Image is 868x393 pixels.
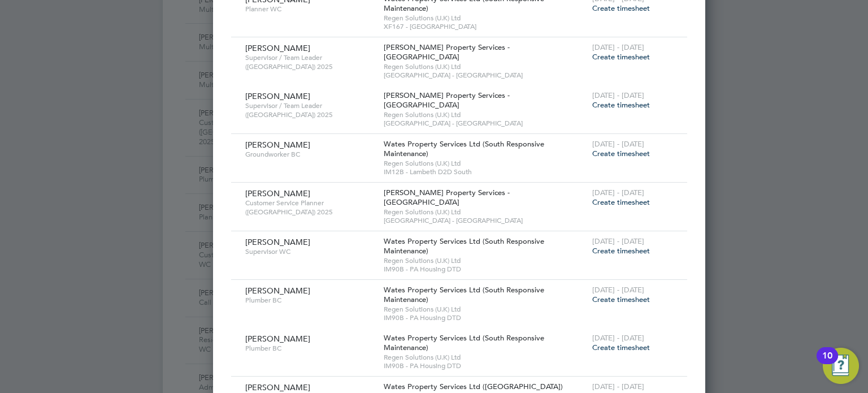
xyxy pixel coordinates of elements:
span: Planner WC [245,5,375,14]
span: [DATE] - [DATE] [592,42,644,52]
span: [PERSON_NAME] Property Services - [GEOGRAPHIC_DATA] [384,188,510,207]
span: IM12B - Lambeth D2D South [384,167,586,176]
span: [PERSON_NAME] [245,382,310,392]
span: Supervisor / Team Leader ([GEOGRAPHIC_DATA]) 2025 [245,53,375,71]
span: [PERSON_NAME] [245,334,310,344]
span: Plumber BC [245,344,375,353]
span: [PERSON_NAME] [245,43,310,53]
span: Regen Solutions (U.K) Ltd [384,159,586,168]
span: IM90B - PA Housing DTD [384,265,586,274]
span: [DATE] - [DATE] [592,382,644,391]
div: 10 [822,356,832,370]
span: [PERSON_NAME] [245,91,310,101]
span: [GEOGRAPHIC_DATA] - [GEOGRAPHIC_DATA] [384,216,586,225]
span: Wates Property Services Ltd ([GEOGRAPHIC_DATA]) [384,382,563,391]
span: Regen Solutions (U.K) Ltd [384,208,586,217]
span: Customer Service Planner ([GEOGRAPHIC_DATA]) 2025 [245,198,375,216]
span: Regen Solutions (U.K) Ltd [384,110,586,119]
span: Supervisor / Team Leader ([GEOGRAPHIC_DATA]) 2025 [245,101,375,119]
span: Groundworker BC [245,150,375,159]
span: Create timesheet [592,100,650,110]
span: Regen Solutions (U.K) Ltd [384,256,586,265]
span: [DATE] - [DATE] [592,236,644,246]
span: [DATE] - [DATE] [592,90,644,100]
span: [GEOGRAPHIC_DATA] - [GEOGRAPHIC_DATA] [384,119,586,128]
span: Wates Property Services Ltd (South Responsive Maintenance) [384,236,544,256]
span: [DATE] - [DATE] [592,333,644,343]
span: Supervisor WC [245,247,375,256]
span: Regen Solutions (U.K) Ltd [384,353,586,362]
span: Create timesheet [592,343,650,352]
span: IM90B - PA Housing DTD [384,313,586,322]
button: Open Resource Center, 10 new notifications [823,348,859,384]
span: Regen Solutions (U.K) Ltd [384,14,586,23]
span: [PERSON_NAME] Property Services - [GEOGRAPHIC_DATA] [384,42,510,62]
span: Create timesheet [592,246,650,256]
span: [PERSON_NAME] [245,188,310,198]
span: [DATE] - [DATE] [592,188,644,197]
span: Wates Property Services Ltd (South Responsive Maintenance) [384,285,544,304]
span: Create timesheet [592,3,650,13]
span: Regen Solutions (U.K) Ltd [384,62,586,71]
span: [PERSON_NAME] Property Services - [GEOGRAPHIC_DATA] [384,90,510,110]
span: Create timesheet [592,295,650,304]
span: [PERSON_NAME] [245,237,310,247]
span: Create timesheet [592,197,650,207]
span: [DATE] - [DATE] [592,285,644,295]
span: [PERSON_NAME] [245,140,310,150]
span: Wates Property Services Ltd (South Responsive Maintenance) [384,139,544,158]
span: [PERSON_NAME] [245,286,310,296]
span: Create timesheet [592,52,650,62]
span: [DATE] - [DATE] [592,139,644,149]
span: Regen Solutions (U.K) Ltd [384,305,586,314]
span: [GEOGRAPHIC_DATA] - [GEOGRAPHIC_DATA] [384,71,586,80]
span: XF167 - [GEOGRAPHIC_DATA] [384,22,586,31]
span: IM90B - PA Housing DTD [384,361,586,370]
span: Plumber BC [245,296,375,305]
span: Wates Property Services Ltd (South Responsive Maintenance) [384,333,544,352]
span: Create timesheet [592,149,650,158]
